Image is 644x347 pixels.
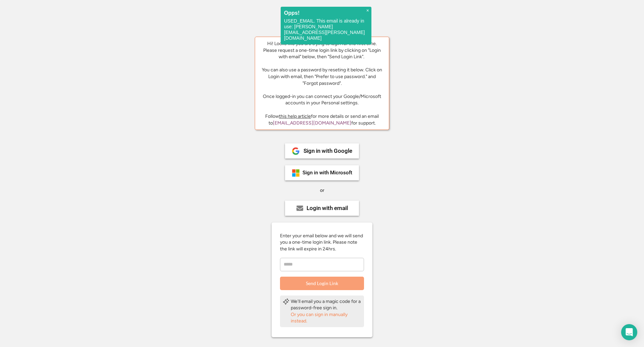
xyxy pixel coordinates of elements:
div: Login with email [307,205,348,211]
div: Hi! Looks like you are trying to login for the first time. Please request a one-time login link b... [260,40,384,106]
div: Follow for more details or send an email to for support. [260,113,384,126]
p: USED_EMAIL. This email is already in use: [PERSON_NAME][EMAIL_ADDRESS][PERSON_NAME][DOMAIN_NAME] [284,18,368,41]
div: Enter your email below and we will send you a one-time login link. Please note the link will expi... [280,233,364,252]
h2: Opps! [284,10,368,16]
img: 1024px-Google__G__Logo.svg.png [292,147,300,155]
div: Open Intercom Messenger [621,324,637,340]
div: or [320,187,324,194]
div: Sign in with Microsoft [303,170,352,175]
span: × [366,8,369,13]
div: Or you can sign in manually instead. [291,311,361,324]
div: Sign in with Google [304,148,352,154]
a: this help article [279,113,311,119]
div: We'll email you a magic code for a password-free sign in. [291,298,361,311]
a: [EMAIL_ADDRESS][DOMAIN_NAME] [273,120,351,126]
img: ms-symbollockup_mssymbol_19.png [292,169,300,177]
button: Send Login Link [280,277,364,290]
